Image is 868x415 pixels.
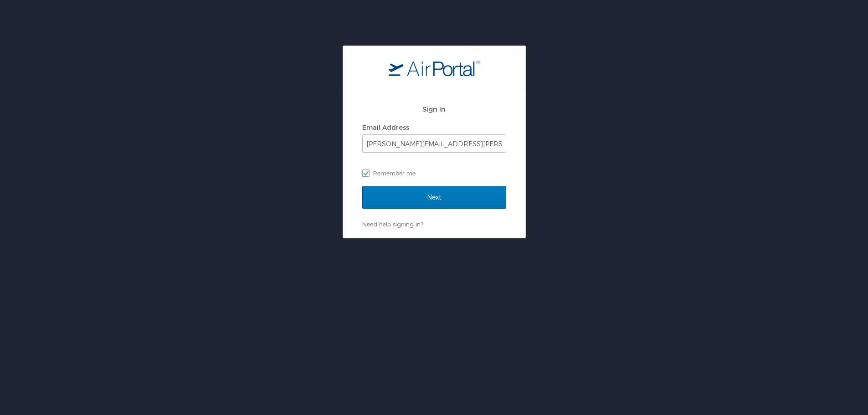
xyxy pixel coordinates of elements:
h2: Sign In [362,104,506,114]
input: Next [362,186,506,209]
label: Remember me [362,166,506,180]
label: Email Address [362,123,409,131]
a: Need help signing in? [362,220,423,228]
img: logo [389,60,480,76]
